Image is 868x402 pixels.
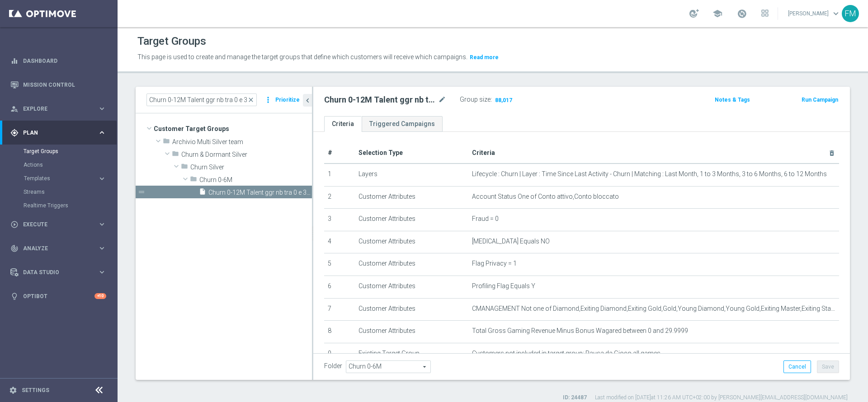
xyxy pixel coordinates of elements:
[10,105,19,113] i: person_search
[172,150,179,160] i: folder
[355,231,468,253] td: Customer Attributes
[23,73,106,97] a: Mission Control
[355,321,468,343] td: Customer Attributes
[10,293,107,300] button: lightbulb Optibot +10
[472,260,517,267] span: Flag Privacy = 1
[10,57,107,65] button: equalizer Dashboard
[98,128,106,137] i: keyboard_arrow_right
[460,96,491,103] label: Group size
[24,161,94,168] a: Actions
[10,220,98,229] div: Execute
[10,105,98,113] div: Explore
[355,209,468,231] td: Customer Attributes
[303,96,312,105] i: chevron_left
[324,343,355,365] td: 9
[324,321,355,343] td: 8
[10,268,98,276] div: Data Studio
[264,93,273,106] i: more_vert
[324,186,355,209] td: 2
[10,105,107,112] div: person_search Explore keyboard_arrow_right
[787,7,842,20] a: [PERSON_NAME]keyboard_arrow_down
[24,188,94,196] a: Streams
[10,220,19,229] i: play_circle_outline
[355,143,468,164] th: Selection Type
[355,186,468,209] td: Customer Attributes
[9,386,17,394] i: settings
[23,270,98,275] span: Data Studio
[199,188,206,198] i: insert_drive_file
[10,81,107,89] button: Mission Control
[10,57,19,65] i: equalizer
[24,202,94,209] a: Realtime Triggers
[324,143,355,164] th: #
[828,150,835,157] i: delete_forever
[24,175,107,182] button: Templates keyboard_arrow_right
[472,305,835,313] span: CMANAGEMENT Not one of Diamond,Exiting Diamond,Exiting Gold,Gold,Young Diamond,Young Gold,Exiting...
[24,172,117,185] div: Templates
[714,95,751,105] button: Notes & Tags
[24,176,98,181] div: Templates
[831,9,841,19] span: keyboard_arrow_down
[303,94,312,107] button: chevron_left
[24,199,117,212] div: Realtime Triggers
[23,49,106,73] a: Dashboard
[23,130,98,136] span: Plan
[10,129,98,137] div: Plan
[355,276,468,298] td: Customer Attributes
[23,246,98,251] span: Analyze
[190,164,312,171] span: Churn Silver
[137,35,206,48] h1: Target Groups
[10,292,19,300] i: lightbulb
[24,158,117,172] div: Actions
[324,276,355,298] td: 6
[181,151,312,159] span: Churn &amp; Dormant Silver
[154,122,312,135] span: Customer Target Groups
[24,148,94,155] a: Target Groups
[10,49,106,73] div: Dashboard
[24,176,89,181] span: Templates
[563,394,587,402] label: ID: 24487
[469,52,500,62] button: Read more
[10,284,106,308] div: Optibot
[842,5,859,22] div: FM
[472,193,619,201] span: Account Status One of Conto attivo,Conto bloccato
[10,221,107,228] button: play_circle_outline Execute keyboard_arrow_right
[355,343,468,365] td: Existing Target Group
[22,388,49,393] a: Settings
[10,129,107,136] button: gps_fixed Plan keyboard_arrow_right
[324,94,436,105] h2: Churn 0-12M Talent ggr nb tra 0 e 30 1st NO Sport
[98,268,106,276] i: keyboard_arrow_right
[494,97,513,105] span: 88,017
[324,116,362,132] a: Criteria
[472,282,535,290] span: Profiling Flag Equals Y
[274,94,301,106] button: Prioritize
[181,163,188,173] i: folder
[783,360,811,373] button: Cancel
[801,95,839,105] button: Run Campaign
[247,96,255,103] span: close
[10,129,19,137] i: gps_fixed
[23,284,94,308] a: Optibot
[491,96,492,103] label: :
[94,293,106,299] div: +10
[355,298,468,321] td: Customer Attributes
[208,189,312,196] span: Churn 0-12M Talent ggr nb tra 0 e 30 1st NO Sport
[472,350,660,357] span: Customers not included in target group: Pausa da Gioco all games
[472,149,495,156] span: Criteria
[23,106,98,112] span: Explore
[472,238,550,245] span: [MEDICAL_DATA] Equals NO
[137,53,467,61] span: This page is used to create and manage the target groups that define which customers will receive...
[10,73,106,97] div: Mission Control
[10,245,107,252] button: track_changes Analyze keyboard_arrow_right
[472,327,688,335] span: Total Gross Gaming Revenue Minus Bonus Wagared between 0 and 29.9999
[324,209,355,231] td: 3
[10,269,107,276] button: Data Studio keyboard_arrow_right
[472,170,827,178] span: Lifecycle : Churn | Layer : Time Since Last Activity - Churn | Matching : Last Month, 1 to 3 Mont...
[355,253,468,276] td: Customer Attributes
[98,104,106,113] i: keyboard_arrow_right
[146,93,257,106] input: Quick find group or folder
